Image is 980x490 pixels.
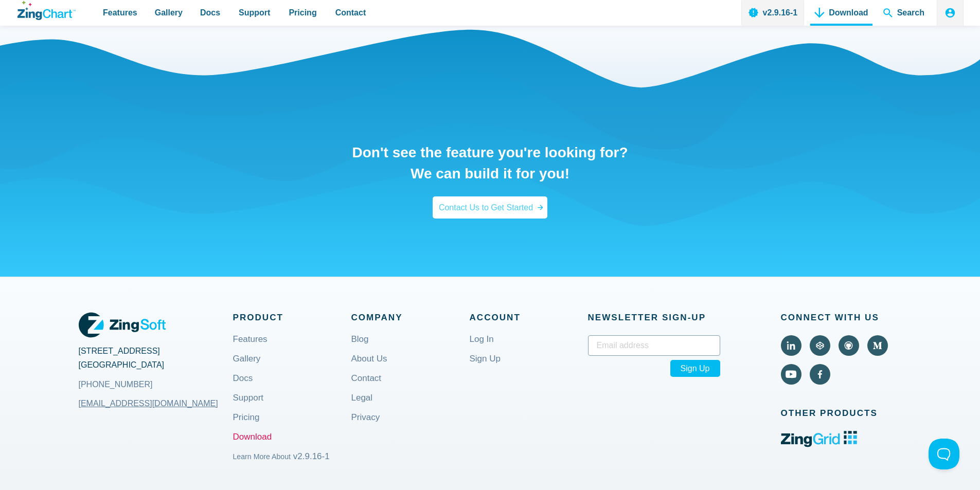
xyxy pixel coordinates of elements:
input: Email address [588,335,720,356]
a: Pricing [233,413,260,438]
span: Docs [200,6,220,20]
a: Visit ZingChart on Facebook (external). [810,364,830,385]
a: Docs [233,374,253,399]
iframe: Toggle Customer Support [929,439,959,469]
small: Learn More About [233,452,291,461]
span: Contact [335,6,366,20]
h2: Don't see the feature you're looking for? [352,143,628,162]
a: About Us [351,355,387,379]
span: Other Products [781,406,902,421]
a: ZingGrid logo. Click to visit the ZingGrid site (external). [781,440,858,449]
strong: We can build it for you! [411,165,569,183]
a: Sign Up [470,355,501,379]
a: Visit ZingChart on Medium (external). [867,335,888,356]
span: Pricing [289,6,316,20]
a: Visit ZingChart on LinkedIn (external). [781,335,801,356]
a: Download [233,433,272,458]
span: Features [103,6,137,20]
a: Visit ZingChart on YouTube (external). [781,364,801,385]
a: Contact [351,374,382,399]
span: Gallery [155,6,183,20]
a: Support [233,394,264,419]
a: Learn More About v2.9.16-1 [233,452,330,477]
a: [EMAIL_ADDRESS][DOMAIN_NAME] [79,391,218,416]
address: [STREET_ADDRESS] [GEOGRAPHIC_DATA] [79,344,233,396]
span: v2.9.16-1 [293,451,330,461]
a: Log In [470,335,494,360]
a: Visit ZingChart on CodePen (external). [810,335,830,356]
a: ZingChart Logo. Click to return to the homepage [17,1,76,20]
span: Support [239,6,270,20]
span: Sign Up [670,360,720,377]
span: Contact Us to Get Started [439,201,533,214]
a: Blog [351,335,369,360]
a: Visit ZingChart on GitHub (external). [839,335,859,356]
a: [PHONE_NUMBER] [79,372,233,397]
a: Features [233,335,268,360]
a: Privacy [351,413,380,438]
a: Gallery [233,355,261,379]
a: Legal [351,394,373,419]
